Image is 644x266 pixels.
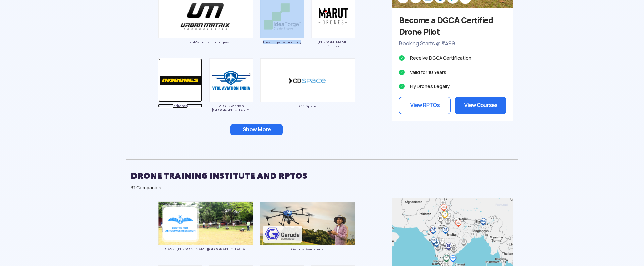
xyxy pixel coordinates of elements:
span: IdeaForge Technology [260,40,304,44]
a: Indrones [158,77,202,108]
a: Garuda Aerospace [260,220,355,251]
span: Indrones [158,104,202,108]
h3: Become a DGCA Certified Drone Pilot [399,15,506,38]
li: Valid for 10 Years [399,68,506,77]
a: UrbanMatrix Technologies [158,13,253,44]
a: VTOL Aviation [GEOGRAPHIC_DATA] [209,77,253,112]
li: Receive DGCA Certification [399,53,506,63]
h2: DRONE TRAINING INSTITUTE AND RPTOS [131,168,513,184]
div: 31 Companies [131,184,513,191]
a: CD Space [260,77,355,108]
span: UrbanMatrix Technologies [158,40,253,44]
span: CASR, [PERSON_NAME][GEOGRAPHIC_DATA] [158,247,253,251]
img: ic_indrones.png [158,58,202,102]
img: ic_annauniversity_block.png [158,201,253,245]
span: VTOL Aviation [GEOGRAPHIC_DATA] [209,104,253,112]
p: Booking Starts @ ₹499 [399,39,506,48]
a: CASR, [PERSON_NAME][GEOGRAPHIC_DATA] [158,220,253,251]
span: [PERSON_NAME] Drones [311,40,355,48]
span: Garuda Aerospace [260,247,355,251]
img: ic_garudarpto_eco.png [260,202,355,245]
img: ic_cdspace_double.png [260,58,355,102]
a: IdeaForge Technology [260,13,304,44]
button: Show More [230,124,283,135]
li: Fly Drones Legally [399,82,506,91]
a: View Courses [455,97,506,114]
a: View RPTOs [399,97,451,114]
img: ic_vtolaviation.png [209,58,253,102]
span: CD Space [260,104,355,108]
